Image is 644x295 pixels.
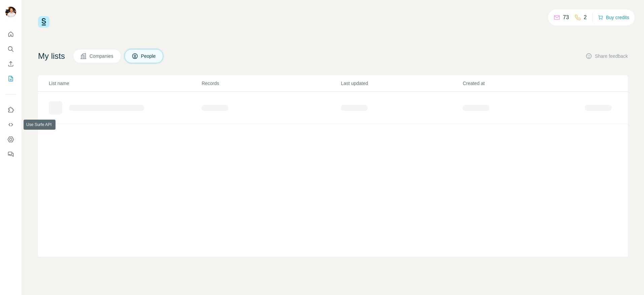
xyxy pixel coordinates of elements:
button: My lists [5,73,16,85]
button: Dashboard [5,133,16,145]
p: Created at [463,80,584,87]
button: Enrich CSV [5,58,16,70]
button: Buy credits [598,13,629,22]
p: Last updated [341,80,462,87]
button: Feedback [5,148,16,160]
button: Use Surfe on LinkedIn [5,104,16,116]
h4: My lists [38,51,65,61]
p: List name [49,80,201,87]
button: Use Surfe API [5,119,16,131]
span: People [141,53,156,59]
p: 73 [563,13,569,22]
img: Surfe Logo [38,16,49,28]
p: Records [202,80,340,87]
button: Share feedback [585,53,628,59]
button: Quick start [5,28,16,40]
p: 2 [584,13,587,22]
button: Search [5,43,16,55]
img: Avatar [5,7,16,17]
span: Companies [90,53,114,59]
